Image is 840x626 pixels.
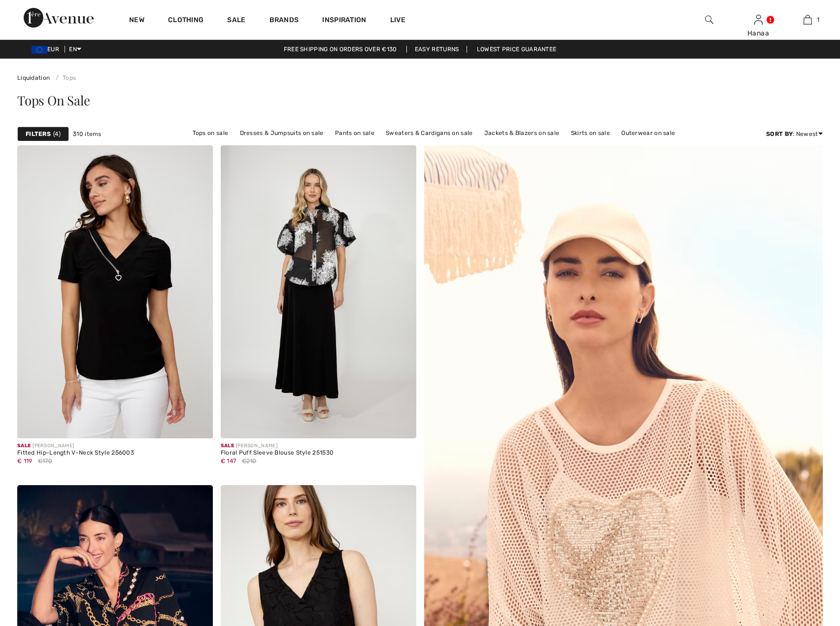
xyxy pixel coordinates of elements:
img: My Bag [804,14,812,26]
a: New [129,16,144,26]
a: Liquidation [17,74,50,81]
img: heart_black_full.svg [194,156,202,164]
span: Tops On Sale [17,92,90,109]
a: Tops [52,74,76,81]
span: EUR [32,46,63,53]
a: Skirts on sale [566,127,615,139]
a: Sale [227,16,245,26]
span: 310 items [73,130,101,138]
span: 1 [817,15,819,24]
div: Hanaa [734,28,782,38]
a: Sweaters & Cardigans on sale [381,127,477,139]
span: €170 [38,457,52,465]
img: heart_black_full.svg [397,156,406,164]
a: Easy Returns [406,46,468,53]
span: € 119 [17,458,33,464]
img: heart_black_full.svg [194,496,202,504]
img: search the website [705,14,713,26]
a: Outerwear on sale [616,127,680,139]
img: heart_black_full.svg [397,496,406,504]
a: Pants on sale [330,127,379,139]
span: Inspiration [322,16,366,26]
a: Free shipping on orders over €130 [276,46,405,53]
a: Live [390,15,405,25]
span: Sale [17,443,31,449]
a: 1 [783,14,832,26]
a: Brands [269,16,299,26]
img: plus_v2.svg [194,419,202,428]
a: Tops on sale [188,127,234,139]
div: [PERSON_NAME] [17,442,134,450]
strong: Filters [26,130,51,138]
img: heart_black_full.svg [804,156,812,164]
div: Floral Puff Sleeve Blouse Style 251530 [221,450,334,457]
a: Jackets & Blazers on sale [479,127,565,139]
div: Fitted Hip-Length V-Neck Style 256003 [17,450,134,457]
div: : Newest [766,130,823,138]
img: Floral Puff Sleeve Blouse Style 251530. Black/Off White [221,145,416,438]
a: Clothing [168,16,203,26]
span: €210 [242,457,257,465]
span: 4 [53,130,61,138]
div: [PERSON_NAME] [221,442,334,450]
img: Fitted Hip-Length V-Neck Style 256003. Black [17,145,213,438]
img: plus_v2.svg [397,419,406,428]
img: Euro [32,46,47,54]
span: € 147 [221,458,236,464]
a: Sign In [754,15,763,24]
span: Sale [221,443,234,449]
span: EN [69,46,81,53]
strong: Sort By [766,131,793,137]
a: Dresses & Jumpsuits on sale [235,127,329,139]
img: 1ère Avenue [24,8,94,28]
a: Lowest Price Guarantee [469,46,565,53]
img: My Info [754,14,763,26]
